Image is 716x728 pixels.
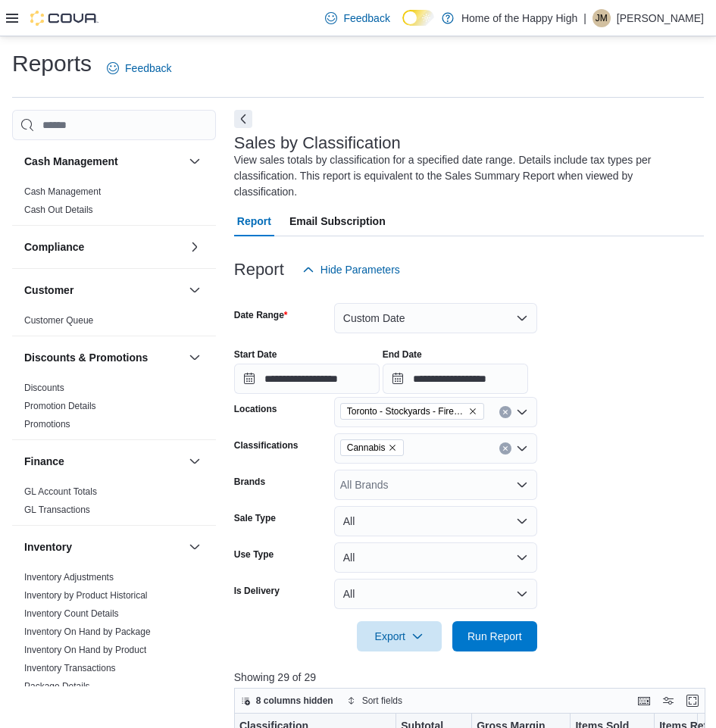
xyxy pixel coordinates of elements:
div: Customer [12,311,216,336]
a: Inventory Adjustments [24,572,114,583]
h3: Customer [24,283,73,298]
p: [PERSON_NAME] [617,9,704,27]
span: Discounts [24,382,64,394]
span: Inventory Adjustments [24,571,114,583]
span: Hide Parameters [320,262,400,277]
button: Open list of options [516,479,528,491]
p: | [583,9,586,27]
button: Clear input [499,442,511,455]
a: Inventory On Hand by Package [24,626,151,637]
span: Toronto - Stockyards - Fire & Flower [347,404,465,419]
a: Feedback [319,3,396,33]
div: Jayrell McDonald [592,9,611,27]
span: Inventory by Product Historical [24,589,148,601]
div: Finance [12,483,216,525]
span: Inventory Transactions [24,662,116,674]
div: View sales totals by classification for a specified date range. Details include tax types per cla... [234,152,696,200]
span: Export [366,621,433,651]
div: Discounts & Promotions [12,379,216,439]
a: Discounts [24,383,64,393]
h3: Finance [24,454,64,469]
span: Run Report [467,629,522,644]
span: Report [237,206,271,236]
button: Remove Toronto - Stockyards - Fire & Flower from selection in this group [468,407,477,416]
span: Cannabis [347,440,386,455]
button: Remove Cannabis from selection in this group [388,443,397,452]
button: Customer [24,283,183,298]
h3: Inventory [24,539,72,555]
button: Finance [186,452,204,470]
label: Start Date [234,348,277,361]
h3: Compliance [24,239,84,255]
span: 8 columns hidden [256,695,333,707]
h3: Report [234,261,284,279]
span: Toronto - Stockyards - Fire & Flower [340,403,484,420]
button: Hide Parameters [296,255,406,285]
button: Inventory [186,538,204,556]
button: All [334,542,537,573]
button: Export [357,621,442,651]
a: Feedback [101,53,177,83]
span: GL Transactions [24,504,90,516]
span: Feedback [125,61,171,76]
span: Promotion Details [24,400,96,412]
button: 8 columns hidden [235,692,339,710]
a: GL Transactions [24,505,90,515]
button: All [334,506,537,536]
button: Inventory [24,539,183,555]
h3: Cash Management [24,154,118,169]
h3: Sales by Classification [234,134,401,152]
img: Cova [30,11,98,26]
label: Classifications [234,439,299,451]
button: Run Report [452,621,537,651]
button: Next [234,110,252,128]
button: Discounts & Promotions [24,350,183,365]
button: Finance [24,454,183,469]
span: Promotions [24,418,70,430]
span: Customer Queue [24,314,93,327]
a: Customer Queue [24,315,93,326]
button: Display options [659,692,677,710]
a: Promotions [24,419,70,430]
a: Inventory Transactions [24,663,116,673]
h1: Reports [12,48,92,79]
label: Use Type [234,548,274,561]
label: Date Range [234,309,288,321]
button: Sort fields [341,692,408,710]
button: Cash Management [24,154,183,169]
span: Sort fields [362,695,402,707]
input: Press the down key to open a popover containing a calendar. [234,364,380,394]
p: Home of the Happy High [461,9,577,27]
a: Inventory Count Details [24,608,119,619]
button: Custom Date [334,303,537,333]
button: Enter fullscreen [683,692,702,710]
span: Inventory Count Details [24,608,119,620]
label: Sale Type [234,512,276,524]
button: Open list of options [516,406,528,418]
span: Cannabis [340,439,405,456]
span: Email Subscription [289,206,386,236]
input: Press the down key to open a popover containing a calendar. [383,364,528,394]
span: Cash Out Details [24,204,93,216]
button: Clear input [499,406,511,418]
button: Cash Management [186,152,204,170]
a: Inventory On Hand by Product [24,645,146,655]
a: Inventory by Product Historical [24,590,148,601]
div: Cash Management [12,183,216,225]
span: Package Details [24,680,90,692]
a: Cash Out Details [24,205,93,215]
button: Discounts & Promotions [186,348,204,367]
input: Dark Mode [402,10,434,26]
a: Promotion Details [24,401,96,411]
span: Feedback [343,11,389,26]
h3: Discounts & Promotions [24,350,148,365]
a: Cash Management [24,186,101,197]
button: Open list of options [516,442,528,455]
button: Customer [186,281,204,299]
label: End Date [383,348,422,361]
button: All [334,579,537,609]
span: GL Account Totals [24,486,97,498]
button: Keyboard shortcuts [635,692,653,710]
